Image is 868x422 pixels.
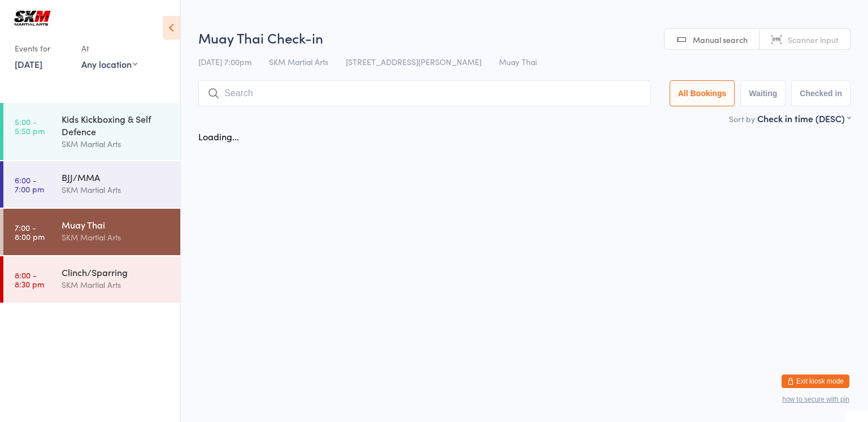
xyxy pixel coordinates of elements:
div: At [81,39,137,58]
time: 8:00 - 8:30 pm [15,270,44,288]
div: SKM Martial Arts [62,278,171,291]
label: Sort by [729,113,755,124]
time: 7:00 - 8:00 pm [15,223,45,241]
button: All Bookings [670,80,735,106]
div: SKM Martial Arts [62,231,171,244]
button: Exit kiosk mode [782,374,849,388]
button: Checked in [791,80,850,106]
time: 6:00 - 7:00 pm [15,175,44,193]
button: Waiting [740,80,785,106]
div: Loading... [198,130,239,143]
span: Manual search [693,34,748,45]
span: [STREET_ADDRESS][PERSON_NAME] [346,56,481,67]
time: 5:00 - 5:50 pm [15,117,45,135]
div: Events for [15,39,70,58]
a: 7:00 -8:00 pmMuay ThaiSKM Martial Arts [3,209,180,255]
span: [DATE] 7:00pm [198,56,251,67]
button: how to secure with pin [782,395,849,403]
div: SKM Martial Arts [62,137,171,150]
span: Muay Thai [499,56,537,67]
div: Any location [81,58,137,70]
h2: Muay Thai Check-in [198,28,850,47]
a: 8:00 -8:30 pmClinch/SparringSKM Martial Arts [3,256,180,303]
div: Check in time (DESC) [757,112,850,124]
div: Clinch/Sparring [62,266,171,278]
div: Muay Thai [62,218,171,231]
span: SKM Martial Arts [269,56,328,67]
span: Scanner input [788,34,839,45]
input: Search [198,80,651,106]
img: SKM Martial Arts [11,8,54,28]
div: SKM Martial Arts [62,183,171,196]
div: BJJ/MMA [62,171,171,183]
a: 6:00 -7:00 pmBJJ/MMASKM Martial Arts [3,161,180,208]
a: [DATE] [15,58,42,70]
div: Kids Kickboxing & Self Defence [62,113,171,137]
a: 5:00 -5:50 pmKids Kickboxing & Self DefenceSKM Martial Arts [3,103,180,160]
